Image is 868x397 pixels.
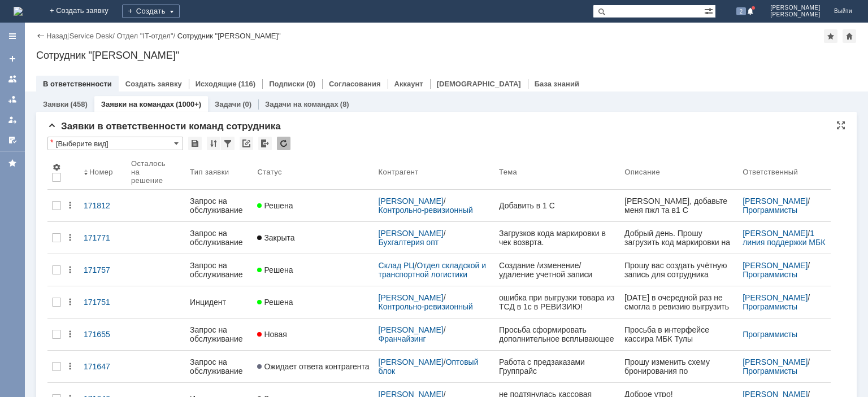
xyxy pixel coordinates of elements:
[743,261,826,279] div: /
[379,302,475,320] a: Контрольно-ревизионный отдел
[379,357,444,367] a: [PERSON_NAME]
[743,367,797,376] a: Программисты
[46,32,67,40] a: Назад
[79,291,127,313] a: 171751
[185,351,253,382] a: Запрос на обслуживание
[379,293,490,311] div: /
[207,137,220,150] div: Сортировка...
[79,155,127,190] th: Номер
[84,233,122,242] div: 171771
[185,319,253,350] a: Запрос на обслуживание
[47,121,281,132] span: Заявки в ответственности команд сотрудника
[743,270,797,279] a: Программисты
[743,229,808,238] a: [PERSON_NAME]
[624,168,661,176] div: Описание
[122,5,180,18] div: Создать
[253,226,374,249] a: Закрыта
[738,155,831,190] th: Ответственный
[743,357,826,376] div: /
[379,229,490,247] div: /
[190,298,248,307] div: Инцидент
[127,155,185,190] th: Осталось на решение
[66,233,75,242] div: Действия
[36,50,857,61] div: Сотрудник "[PERSON_NAME]"
[190,357,248,376] div: Запрос на обслуживание
[253,291,374,313] a: Решена
[277,137,290,150] div: Обновлять список
[185,190,253,221] a: Запрос на обслуживание
[190,197,248,215] div: Запрос на обслуживание
[70,100,87,108] div: (458)
[14,7,23,16] a: Перейти на домашнюю страницу
[257,168,281,176] div: Статус
[238,80,255,88] div: (116)
[3,50,21,68] a: Создать заявку
[379,261,415,270] a: Склад РЦ
[379,325,490,343] div: /
[499,293,615,311] div: ошибка при выгрузки товара из ТСД в 1с в РЕВИЗИЮ!
[177,32,281,40] div: Сотрудник "[PERSON_NAME]"
[743,168,798,176] div: Ответственный
[743,330,797,339] a: Программисты
[190,325,248,343] div: Запрос на обслуживание
[66,265,75,274] div: Действия
[176,100,201,108] div: (1000+)
[770,5,821,11] span: [PERSON_NAME]
[79,194,127,217] a: 171812
[743,206,797,215] a: Программисты
[499,168,517,176] div: Тема
[253,355,374,378] a: Ожидает ответа контрагента
[79,226,127,249] a: 171771
[379,261,488,279] a: Отдел складской и транспортной логистики
[704,5,715,16] span: Расширенный поиск
[499,357,615,376] div: Работа с предзаказами Группрайс
[67,31,69,40] div: |
[743,302,797,311] a: Программисты
[84,330,122,339] div: 171655
[743,229,826,247] div: /
[374,155,494,190] th: Контрагент
[3,131,21,149] a: Мои согласования
[116,32,173,40] a: Отдел "IT-отдел"
[257,201,293,210] span: Решена
[379,334,426,343] a: Франчайзинг
[66,362,75,371] div: Действия
[437,80,521,88] a: [DEMOGRAPHIC_DATA]
[257,233,294,242] span: Закрыта
[379,357,490,376] div: /
[257,330,287,339] span: Новая
[836,121,845,130] div: На всю страницу
[265,100,338,108] a: Задачи на командах
[253,155,374,190] th: Статус
[494,155,620,190] th: Тема
[494,319,620,350] a: Просьба сформировать дополнительное всплывающее окно в интерфейсе продавца-консультанта во всех М...
[499,201,615,210] div: Добавить в 1 С
[185,222,253,254] a: Запрос на обслуживание
[190,168,229,176] div: Тип заявки
[743,293,808,302] a: [PERSON_NAME]
[43,80,112,88] a: В ответственности
[843,29,856,43] div: Сделать домашней страницей
[253,194,374,217] a: Решена
[257,265,293,274] span: Решена
[116,32,177,40] div: /
[770,11,821,18] span: [PERSON_NAME]
[70,32,117,40] div: /
[79,355,127,378] a: 171647
[185,155,253,190] th: Тип заявки
[379,238,439,247] a: Бухгалтерия опт
[743,293,826,311] div: /
[494,194,620,217] a: Добавить в 1 С
[66,298,75,307] div: Действия
[494,351,620,382] a: Работа с предзаказами Группрайс
[379,206,475,224] a: Контрольно-ревизионный отдел
[824,29,837,43] div: Добавить в избранное
[535,80,579,88] a: База знаний
[52,163,61,172] span: Настройки
[84,362,122,371] div: 171647
[743,197,826,215] div: /
[329,80,381,88] a: Согласования
[84,201,122,210] div: 171812
[190,229,248,247] div: Запрос на обслуживание
[743,229,825,247] a: 1 линия поддержки МБК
